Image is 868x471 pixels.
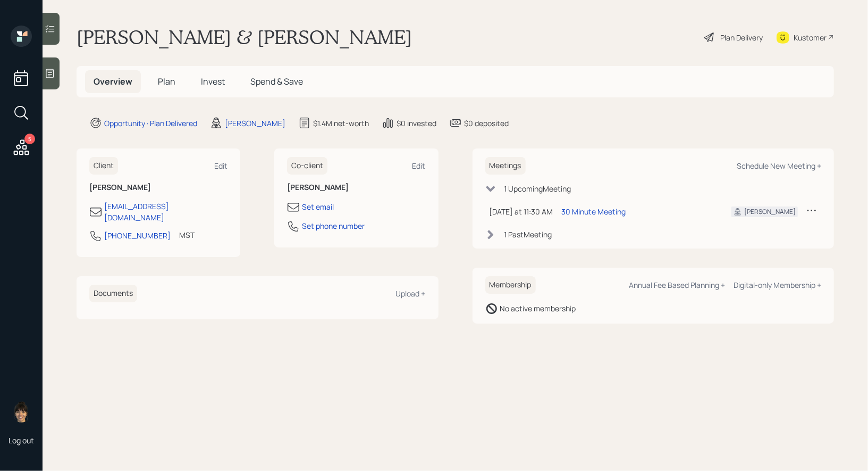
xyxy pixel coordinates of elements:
div: Kustomer [794,32,827,43]
img: treva-nostdahl-headshot.png [11,401,32,423]
div: Schedule New Meeting + [737,161,821,171]
div: 5 [24,134,35,144]
div: Annual Fee Based Planning + [629,280,725,290]
div: [DATE] at 11:30 AM [490,206,553,217]
div: No active membership [500,303,576,314]
h6: Meetings [485,157,526,175]
h6: Client [89,157,118,175]
h6: Co-client [287,157,327,175]
div: Set phone number [302,220,365,232]
span: Invest [201,76,225,87]
h1: [PERSON_NAME] & [PERSON_NAME] [77,26,412,49]
div: MST [179,229,195,241]
h6: [PERSON_NAME] [287,183,425,192]
div: Log out [9,435,34,445]
div: Edit [412,161,426,171]
div: [PHONE_NUMBER] [104,230,171,241]
div: 1 Past Meeting [504,229,552,240]
div: 1 Upcoming Meeting [504,183,571,194]
div: [PERSON_NAME] [225,118,285,129]
div: $1.4M net-worth [313,118,369,129]
div: Digital-only Membership + [734,280,821,290]
div: [EMAIL_ADDRESS][DOMAIN_NAME] [104,201,227,223]
div: Edit [214,161,227,171]
div: 30 Minute Meeting [562,206,626,217]
h6: [PERSON_NAME] [89,183,227,192]
div: [PERSON_NAME] [744,207,796,217]
h6: Documents [89,285,137,302]
span: Overview [94,76,132,87]
div: Upload + [396,288,426,299]
div: Set email [302,201,334,212]
span: Spend & Save [250,76,303,87]
div: Opportunity · Plan Delivered [104,118,197,129]
div: $0 invested [397,118,436,129]
h6: Membership [485,276,536,294]
div: Plan Delivery [720,32,763,43]
span: Plan [158,76,175,87]
div: $0 deposited [464,118,509,129]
